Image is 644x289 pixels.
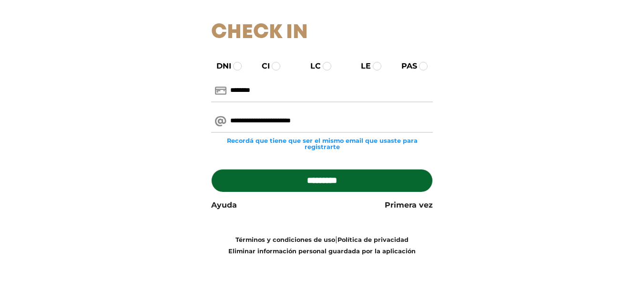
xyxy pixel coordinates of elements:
label: CI [253,60,270,72]
label: PAS [393,60,417,72]
div: | [204,234,440,257]
h1: Check In [211,21,433,45]
a: Eliminar información personal guardada por la aplicación [228,248,416,255]
small: Recordá que tiene que ser el mismo email que usaste para registrarte [211,138,433,150]
a: Política de privacidad [337,236,409,243]
a: Términos y condiciones de uso [235,236,335,243]
label: DNI [208,60,231,72]
label: LE [352,60,371,72]
a: Primera vez [385,199,433,211]
label: LC [302,60,321,72]
a: Ayuda [211,199,237,211]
